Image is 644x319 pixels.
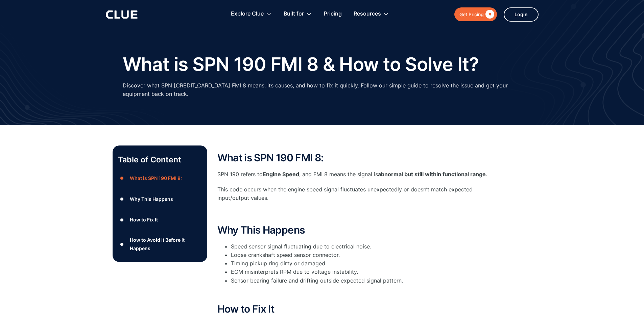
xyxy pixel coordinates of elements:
div: Explore Clue [231,3,272,25]
a: Get Pricing [454,7,497,21]
strong: abnormal but still within functional range [378,171,486,178]
div: Resources [354,3,389,25]
li: ECM misinterprets RPM due to voltage instability. [231,268,488,276]
li: Timing pickup ring dirty or damaged. [231,259,488,268]
div: Explore Clue [231,3,264,25]
p: Discover what SPN [CREDIT_CARD_DATA] FMI 8 means, its causes, and how to fix it quickly. Follow o... [123,81,522,98]
a: ●Why This Happens [118,194,202,204]
p: Table of Content [118,154,202,165]
div: What is SPN 190 FMI 8: [130,174,182,182]
div: ● [118,173,126,183]
li: Speed sensor signal fluctuating due to electrical noise. [231,242,488,251]
h2: What is SPN 190 FMI 8: [217,152,488,163]
div: ● [118,239,126,249]
h2: Why This Happens [217,224,488,236]
p: ‍ [217,209,488,218]
p: ‍ [217,288,488,297]
div: How to Fix It [130,215,158,224]
a: ●How to Fix It [118,215,202,225]
div: Resources [354,3,381,25]
h1: What is SPN 190 FMI 8 & How to Solve It? [123,54,479,75]
div: Why This Happens [130,195,173,203]
a: ●How to Avoid It Before It Happens [118,236,202,252]
a: ●What is SPN 190 FMI 8: [118,173,202,183]
a: Login [504,7,539,22]
div: ● [118,194,126,204]
p: This code occurs when the engine speed signal fluctuates unexpectedly or doesn’t match expected i... [217,185,488,202]
a: Pricing [324,3,342,25]
h2: How to Fix It [217,303,488,315]
div:  [484,10,494,19]
div: ● [118,215,126,225]
li: Loose crankshaft speed sensor connector. [231,251,488,259]
div: Built for [284,3,312,25]
div: How to Avoid It Before It Happens [130,236,201,252]
div: Built for [284,3,304,25]
li: Sensor bearing failure and drifting outside expected signal pattern. [231,276,488,285]
strong: Engine Speed [263,171,299,178]
p: SPN 190 refers to , and FMI 8 means the signal is . [217,170,488,179]
div: Get Pricing [459,10,484,19]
